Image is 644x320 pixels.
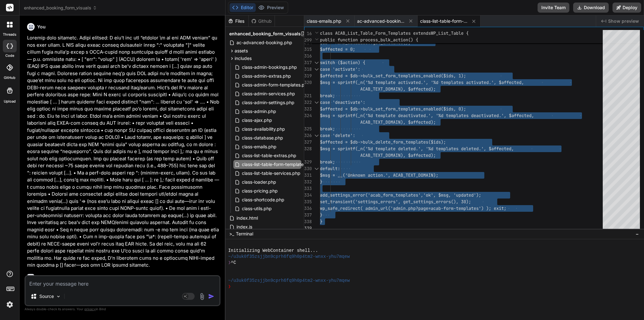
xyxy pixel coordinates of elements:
span: $msg = sprintf(_n('%d template act [320,80,406,85]
span: class-admin-extras.php [241,72,292,80]
div: 330 [304,165,312,172]
span: ac-advanced-booking.php [357,18,404,24]
span: templates($ids); [406,139,446,145]
span: − [635,231,639,237]
span: $affected = 0; [320,46,355,52]
span: class-availability.php [241,125,286,133]
p: Loremip dolo sitametc. Adipi elitsed: D eiu’t inc utl “etdolor \m al eni ADM veniam” qu nos exer ... [27,34,219,269]
span: class-emails.php [241,143,277,151]
label: GitHub [4,75,15,80]
span: index.html [236,214,259,222]
span: class-list-table-form-templates.php [420,18,467,24]
span: class ACAB_List_Table_Form_Templates extends [320,30,431,36]
h6: Bind AI [37,274,52,281]
span: class-admin-bookings.php [241,63,298,71]
span: ctivated.', '%d templates deactivated.', $affected [406,113,532,118]
span: enhanced_booking_form_visuals [229,31,301,37]
span: >_ [229,231,234,237]
span: ~/u3uk0f35zsjjbn9cprh6fq9h0p4tm2-wnxx-yhu7mqew [228,278,350,284]
span: public function process_bulk_action() { [320,37,418,43]
div: 328 [304,145,312,152]
span: } [320,219,322,224]
span: case 'delete': [320,133,355,138]
div: 322 [304,99,312,106]
span: includes [235,55,252,62]
div: 329 [304,159,312,165]
div: Github [249,18,275,24]
span: ~/u3uk0f35zsjjbn9cprh6fq9h0p4tm2-wnxx-yhu7mqew [228,254,350,260]
span: $affected = $db->bulk_set_form_tem [320,106,406,112]
span: ivated.', '%d templates activated.', $affected, [406,80,524,85]
p: Always double-check its answers. Your in Bind [25,306,220,312]
span: class-list-table-form-templates.php [241,161,316,168]
div: Files [225,18,248,24]
div: 319 [304,73,312,79]
img: Pick Models [56,294,61,299]
span: ACAB_TEXT_DOMAIN), $affected); [360,119,436,125]
div: 327 [304,139,312,145]
button: Download [573,3,609,13]
span: assets [235,48,248,54]
span: ❯ [228,260,231,266]
span: switch ($action) { [320,60,365,65]
span: ^C [231,260,236,266]
div: 336 [304,205,312,212]
button: Invite Team [538,3,569,13]
span: ACAB_TEXT_DOMAIN), $affected); [360,86,436,92]
span: eted.', '%d templates deleted.', $affected, [406,146,514,151]
span: TEXT_DOMAIN); [406,172,438,178]
div: 331 [304,172,312,179]
span: class-pricing.php [241,187,278,195]
div: 318 [304,66,312,73]
span: ❯ [228,284,231,290]
div: 315 [304,46,312,53]
span: class-list-table-extras.php [241,152,297,159]
span: class-database.php [241,134,284,142]
div: 326 [304,132,312,139]
div: 321 [304,92,312,99]
div: Click to collapse the range. [312,66,321,73]
span: class-ajax.php [241,116,273,124]
div: 338 [304,218,312,225]
span: case 'deactivate': [320,99,365,105]
span: class-loader.php [241,178,277,186]
span: ngs_errors(), 30); [426,199,471,204]
img: attachment [198,293,206,300]
span: Show preview [608,18,639,24]
div: 339 [304,225,312,232]
div: Click to collapse the range. [312,165,321,172]
span: set_transient('settings_errors', get_setti [320,199,426,204]
span: add_settings_error('acab_form_templates', [320,192,423,198]
div: 324 [304,112,312,119]
span: index.js [236,223,253,231]
div: 337 [304,212,312,218]
span: class-list-table-services.php [241,169,301,177]
div: 325 [304,126,312,132]
span: plates_enabled($ids, 1); [406,73,466,79]
div: 316 [304,53,312,59]
span: class-admin-services.php [241,90,296,98]
span: privacy [84,307,96,311]
span: $msg = sprintf(_n('%d template del [320,146,406,151]
span: break; [320,93,335,98]
div: 317 [304,59,312,66]
span: default: [320,166,340,171]
p: Source [39,293,54,299]
div: Click to collapse the range. [312,99,321,106]
span: class-admin.php [241,108,277,115]
span: class-admin-settings.php [241,99,295,106]
label: code [5,53,14,58]
img: icon [208,293,214,299]
span: $msg = __('Unknown action.', ACAB_ [320,172,406,178]
span: case 'activate': [320,66,360,72]
span: break; [320,159,335,165]
button: Editor [230,3,256,12]
span: enhanced_booking_form_visuals [24,5,97,11]
span: ac-advanced-booking.php [236,39,293,46]
span: wp_safe_redirect( admin_url('admin.php?pag [320,205,426,211]
div: 334 [304,192,312,199]
label: Upload [4,99,16,104]
div: Click to collapse the range. [312,132,321,139]
span: break; [320,126,335,132]
span: Initializing WebContainer shell... [228,248,318,254]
